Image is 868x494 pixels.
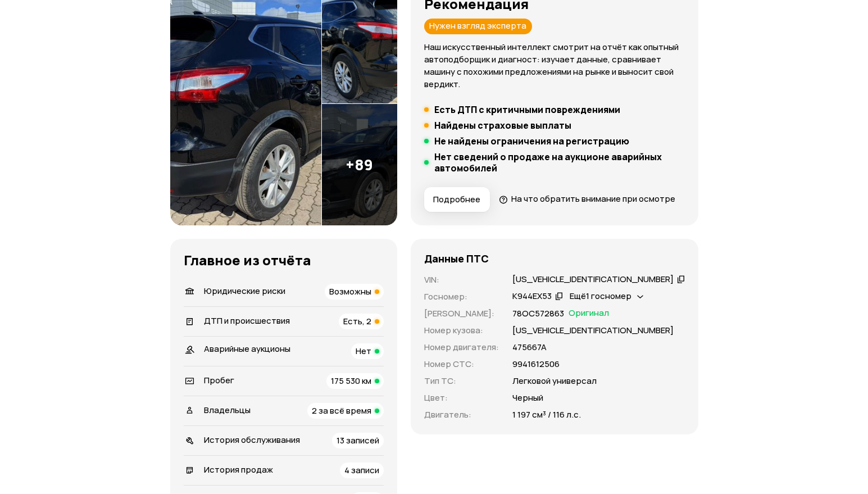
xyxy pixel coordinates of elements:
[424,392,499,404] p: Цвет :
[204,374,234,386] span: Пробег
[512,409,581,421] p: 1 197 см³ / 116 л.с.
[424,187,490,212] button: Подробнее
[570,290,631,302] span: Ещё 1 госномер
[512,291,552,302] div: К944ЕХ53
[343,315,371,327] span: Есть, 2
[434,135,629,147] h5: Не найдены ограничения на регистрацию
[204,343,290,355] span: Аварийные аукционы
[424,19,532,34] div: Нужен взгляд эксперта
[204,404,251,416] span: Владельцы
[512,358,560,370] p: 9941612506
[329,285,371,297] span: Возможны
[337,434,379,446] span: 13 записей
[424,375,499,387] p: Тип ТС :
[434,120,571,131] h5: Найдены страховые выплаты
[424,324,499,337] p: Номер кузова :
[424,307,499,320] p: [PERSON_NAME] :
[424,291,499,303] p: Госномер :
[204,285,285,297] span: Юридические риски
[433,194,480,205] span: Подробнее
[356,345,371,357] span: Нет
[344,464,379,476] span: 4 записи
[424,341,499,353] p: Номер двигателя :
[424,358,499,370] p: Номер СТС :
[499,193,675,205] a: На что обратить внимание при осмотре
[204,464,273,475] span: История продаж
[331,375,371,387] span: 175 530 км
[511,193,675,205] span: На что обратить внимание при осмотре
[204,434,300,446] span: История обслуживания
[434,104,620,115] h5: Есть ДТП с критичными повреждениями
[204,315,290,327] span: ДТП и происшествия
[424,409,499,421] p: Двигатель :
[512,324,674,337] p: [US_VEHICLE_IDENTIFICATION_NUMBER]
[569,307,609,320] span: Оригинал
[512,341,547,353] p: 475667А
[512,274,674,285] div: [US_VEHICLE_IDENTIFICATION_NUMBER]
[512,375,597,387] p: Легковой универсал
[512,392,543,404] p: Черный
[434,151,685,174] h5: Нет сведений о продаже на аукционе аварийных автомобилей
[424,252,489,265] h4: Данные ПТС
[424,41,685,90] p: Наш искусственный интеллект смотрит на отчёт как опытный автоподборщик и диагност: изучает данные...
[184,252,384,268] h3: Главное из отчёта
[512,307,564,320] p: 78ОС572863
[312,405,371,416] span: 2 за всё время
[424,274,499,286] p: VIN :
